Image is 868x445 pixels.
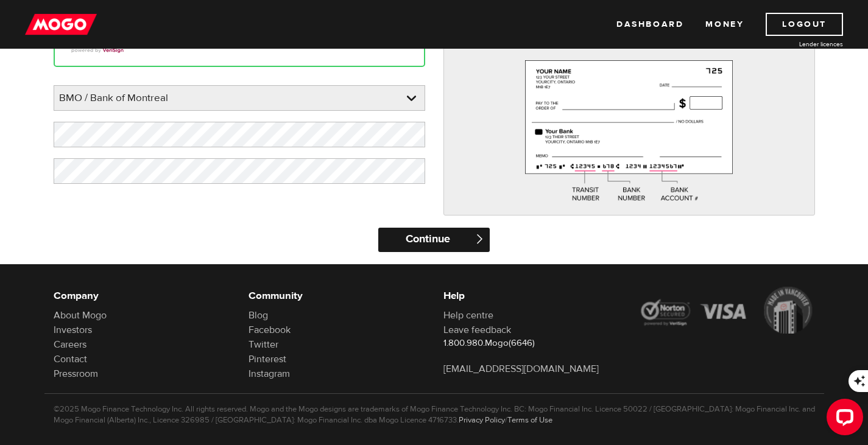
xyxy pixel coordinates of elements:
a: Instagram [249,368,290,380]
a: Careers [54,338,86,351]
a: About Mogo [54,309,107,321]
a: Contact [54,353,87,365]
a: Logout [766,13,843,36]
a: Pressroom [54,368,98,380]
h6: Company [54,289,230,303]
a: Leave feedback [443,324,511,336]
a: Blog [249,309,268,321]
a: Money [705,13,744,36]
a: Twitter [249,338,278,351]
a: Investors [54,324,92,336]
a: Privacy Policy [459,415,505,425]
span:  [475,234,485,244]
h6: Community [249,289,425,303]
img: paycheck-large-7c426558fe069eeec9f9d0ad74ba3ec2.png [525,60,733,202]
a: Lender licences [752,40,843,49]
p: 1.800.980.Mogo(6646) [443,337,620,349]
a: Terms of Use [507,415,552,425]
iframe: LiveChat chat widget [817,394,868,445]
h6: Help [443,289,620,303]
a: Dashboard [616,13,683,36]
p: ©2025 Mogo Finance Technology Inc. All rights reserved. Mogo and the Mogo designs are trademarks ... [54,404,815,426]
input: Continue [378,228,490,252]
a: Help centre [443,309,493,321]
img: mogo_logo-11ee424be714fa7cbb0f0f49df9e16ec.png [25,13,97,36]
img: legal-icons-92a2ffecb4d32d839781d1b4e4802d7b.png [638,287,815,334]
a: Facebook [249,324,291,336]
a: Pinterest [249,353,286,365]
a: [EMAIL_ADDRESS][DOMAIN_NAME] [443,363,599,375]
